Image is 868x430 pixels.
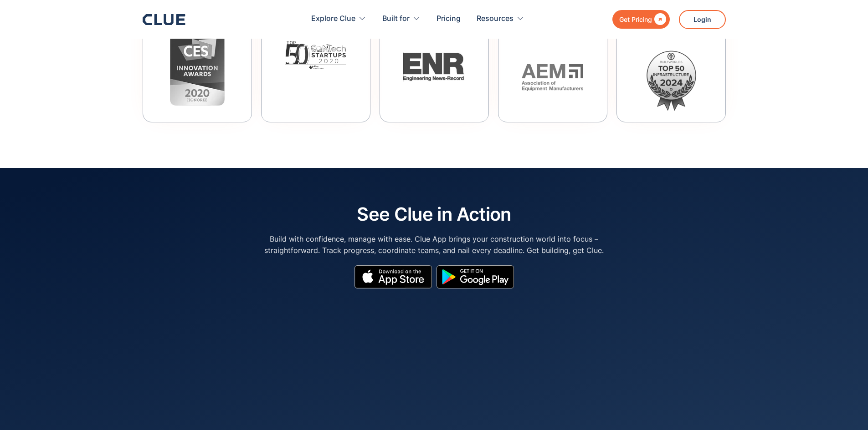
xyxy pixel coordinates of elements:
[437,265,514,288] img: Google simple icon
[652,14,666,25] div: 
[285,30,346,69] img: This construction equipment asset management software has won the top 50 Contech Startup award
[704,303,868,430] iframe: Chat Widget
[679,10,726,29] a: Login
[311,5,366,33] div: Explore Clue
[619,14,652,25] div: Get Pricing
[639,41,703,111] img: BuiltWorlds Top 50 Infrastructure 2024 award badge with
[522,53,583,91] img: AEM logo with black background
[357,204,511,224] h2: See Clue in Action
[477,5,524,33] div: Resources
[311,5,355,33] div: Explore Clue
[263,233,605,256] p: Build with confidence, manage with ease. Clue App brings your construction world into focus – str...
[382,5,421,33] div: Built for
[437,5,461,33] a: Pricing
[612,10,670,29] a: Get Pricing
[382,5,410,33] div: Built for
[170,30,225,106] img: Infographic Innovation awards 2020
[354,265,432,288] img: Apple Store
[477,5,514,33] div: Resources
[403,41,465,81] img: This construction equipment asset management software has been won the Engineering News-Record Award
